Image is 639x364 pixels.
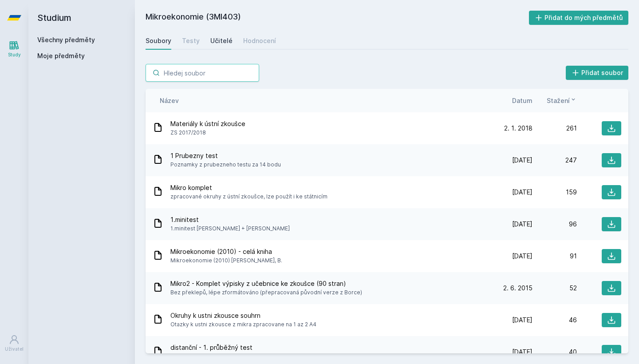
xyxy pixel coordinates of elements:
span: [DATE] [512,220,532,229]
div: Soubory [146,36,171,45]
span: Materiály k ústní zkoušce [170,119,245,128]
button: Datum [512,96,532,105]
div: Hodnocení [243,36,276,45]
span: 1.minitest [PERSON_NAME] + [PERSON_NAME] [170,224,290,233]
button: Přidat soubor [566,66,629,80]
a: Hodnocení [243,32,276,50]
span: 2. 6. 2015 [503,284,532,293]
span: zpracované okruhy z ústní zkoušce, lze použít i ke státnicím [170,192,327,201]
span: Mikro2 - Komplet výpisky z učebnice ke zkoušce (90 stran) [170,279,362,288]
span: Mikroekonomie (2010) [PERSON_NAME], B. [170,256,282,265]
a: Testy [182,32,200,50]
a: Study [2,36,27,63]
div: 91 [532,252,577,261]
div: 247 [532,156,577,165]
span: Okruhy k ustni zkousce souhrn [170,311,316,320]
span: 1 Prubezny test [170,151,281,160]
a: Soubory [146,32,171,50]
div: Testy [182,36,200,45]
span: distanční - 1. průběžný test [170,343,252,352]
button: Přidat do mých předmětů [529,11,629,25]
a: Uživatel [2,330,27,357]
div: Uživatel [5,346,24,352]
h2: Mikroekonomie (3MI403) [146,11,529,25]
span: Mikro komplet [170,183,327,192]
span: Moje předměty [37,51,85,60]
span: ZS 2017/2018 [170,128,245,137]
div: 46 [532,316,577,324]
a: Všechny předměty [37,36,95,44]
span: [DATE] [512,316,532,324]
a: Učitelé [210,32,233,50]
span: Bez překlepů, lépe zformátováno (přepracovaná původní verze z Borce) [170,288,362,297]
div: Study [8,51,21,58]
span: 2. 1. 2018 [504,124,532,133]
span: [DATE] [512,156,532,165]
span: [DATE] [512,348,532,356]
input: Hledej soubor [146,64,259,82]
span: Mikroekonomie (2010) - celá kniha [170,247,282,256]
span: Poznamky z prubezneho testu za 14 bodu [170,160,281,169]
button: Název [160,96,179,105]
button: Stažení [547,96,577,105]
div: Učitelé [210,36,233,45]
span: test [PERSON_NAME] [DATE] [170,352,252,361]
span: 1.minitest [170,215,290,224]
div: 261 [532,124,577,133]
span: Stažení [547,96,570,105]
span: [DATE] [512,252,532,261]
div: 52 [532,284,577,293]
span: [DATE] [512,188,532,197]
div: 96 [532,220,577,229]
span: Otazky k ustni zkousce z mikra zpracovane na 1 az 2 A4 [170,320,316,329]
div: 40 [532,348,577,356]
div: 159 [532,188,577,197]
